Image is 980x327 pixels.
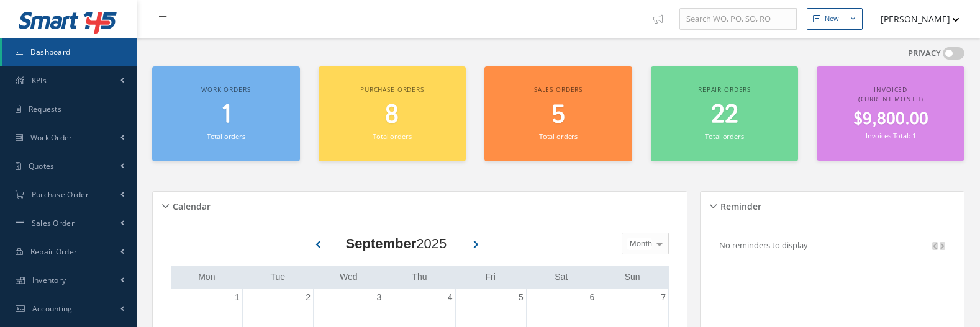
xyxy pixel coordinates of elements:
[201,85,250,94] span: Work orders
[445,289,455,307] a: September 4, 2025
[679,8,797,30] input: Search WO, PO, SO, RO
[32,275,66,285] span: Inventory
[866,131,915,140] small: Invoices Total: 1
[908,47,941,60] label: PRIVACY
[627,238,652,250] span: Month
[196,269,217,285] a: Monday
[658,289,668,307] a: September 7, 2025
[409,269,429,285] a: Thursday
[705,132,743,141] small: Total orders
[711,97,738,133] span: 22
[373,132,411,141] small: Total orders
[32,303,73,314] span: Accounting
[29,104,61,114] span: Requests
[221,97,231,133] span: 1
[534,85,583,94] span: Sales orders
[622,269,643,285] a: Sunday
[32,218,75,228] span: Sales Order
[874,85,907,94] span: Invoiced
[374,289,384,307] a: September 3, 2025
[651,66,799,161] a: Repair orders 22 Total orders
[539,132,578,141] small: Total orders
[385,97,399,133] span: 8
[858,94,923,103] span: (Current Month)
[552,269,570,285] a: Saturday
[360,85,424,94] span: Purchase orders
[268,269,288,285] a: Tuesday
[169,197,211,212] h5: Calendar
[32,75,47,86] span: KPIs
[817,66,964,161] a: Invoiced (Current Month) $9,800.00 Invoices Total: 1
[698,85,751,94] span: Repair orders
[319,66,466,161] a: Purchase orders 8 Total orders
[484,66,632,161] a: Sales orders 5 Total orders
[29,161,55,171] span: Quotes
[587,289,597,307] a: September 6, 2025
[717,197,761,212] h5: Reminder
[2,38,137,66] a: Dashboard
[337,269,360,285] a: Wednesday
[30,132,73,143] span: Work Order
[825,14,839,24] div: New
[483,269,497,285] a: Friday
[807,8,863,30] button: New
[30,246,78,257] span: Repair Order
[516,289,526,307] a: September 5, 2025
[346,236,417,251] b: September
[207,132,245,141] small: Total orders
[551,97,565,133] span: 5
[232,289,242,307] a: September 1, 2025
[853,107,928,132] span: $9,800.00
[152,66,300,161] a: Work orders 1 Total orders
[303,289,313,307] a: September 2, 2025
[719,240,808,251] p: No reminders to display
[32,189,89,200] span: Purchase Order
[30,47,71,57] span: Dashboard
[346,233,447,254] div: 2025
[869,7,960,31] button: [PERSON_NAME]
